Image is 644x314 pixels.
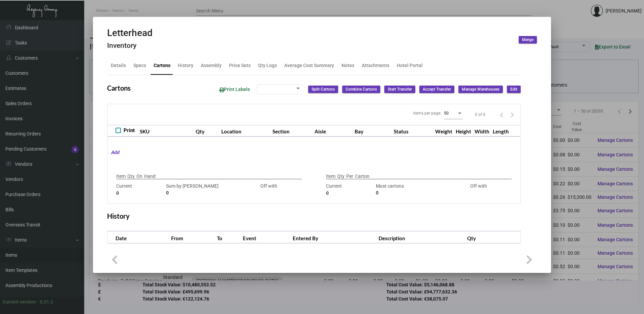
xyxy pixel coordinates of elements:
p: On [136,173,142,180]
mat-hint: Add [107,149,119,156]
div: Assembly [201,62,222,69]
span: Edit [510,87,517,92]
th: Date [107,231,169,243]
div: Notes [342,62,354,69]
div: Price Sets [229,62,251,69]
div: Items per page: [413,110,441,116]
span: Combine Cartons [346,87,377,92]
h2: History [107,212,130,220]
div: Sum by [PERSON_NAME] [166,183,242,197]
p: Qty [127,173,135,180]
div: Cartons [154,62,170,69]
th: Qty [465,231,520,243]
div: 0 of 0 [475,112,485,118]
div: Qty Logs [258,62,277,69]
p: Qty [337,173,345,180]
div: Off with [246,183,292,197]
div: Attachments [362,62,389,69]
th: Weight [433,125,454,137]
mat-select: Items per page: [444,111,463,116]
th: Width [473,125,491,137]
span: Start Transfer [388,87,412,92]
div: Most cartons [376,183,452,197]
th: Height [454,125,473,137]
div: 0.51.2 [40,299,53,306]
div: Current [326,183,373,197]
button: Next page [507,109,518,120]
th: Location [220,125,271,137]
div: Current [116,183,163,197]
button: Split Cartons [308,86,338,93]
div: Details [111,62,126,69]
button: Merge [519,36,537,43]
th: Section [271,125,313,137]
div: Current version: [3,299,37,306]
button: Edit [507,86,521,93]
p: Item [116,173,126,180]
span: Print [124,126,135,134]
button: Start Transfer [384,86,415,93]
span: Accept Transfer [423,87,451,92]
h2: Cartons [107,84,131,92]
span: Print Labels [219,87,250,92]
div: Average Cost Summary [284,62,334,69]
th: Bay [353,125,392,137]
div: History [178,62,193,69]
div: Off with [455,183,502,197]
h2: Letterhead [107,27,153,39]
button: Accept Transfer [419,86,454,93]
div: Specs [133,62,146,69]
button: Previous page [496,109,507,120]
th: To [215,231,241,243]
th: Aisle [313,125,353,137]
th: Status [392,125,433,137]
th: Qty [194,125,220,137]
div: Hotel Portal [397,62,423,69]
th: Event [241,231,291,243]
th: From [169,231,215,243]
p: Item [326,173,335,180]
th: SKU [138,125,194,137]
p: Per [346,173,353,180]
span: Manage Warehouses [462,87,500,92]
p: Carton [355,173,369,180]
th: Description [377,231,466,243]
span: Merge [522,37,534,43]
span: 50 [444,111,449,116]
button: Print Labels [214,83,255,96]
button: Combine Cartons [342,86,380,93]
th: Length [491,125,511,137]
span: Split Cartons [312,87,335,92]
p: Hand [144,173,156,180]
button: Manage Warehouses [458,86,503,93]
th: Entered By [291,231,377,243]
h4: Inventory [107,41,153,50]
